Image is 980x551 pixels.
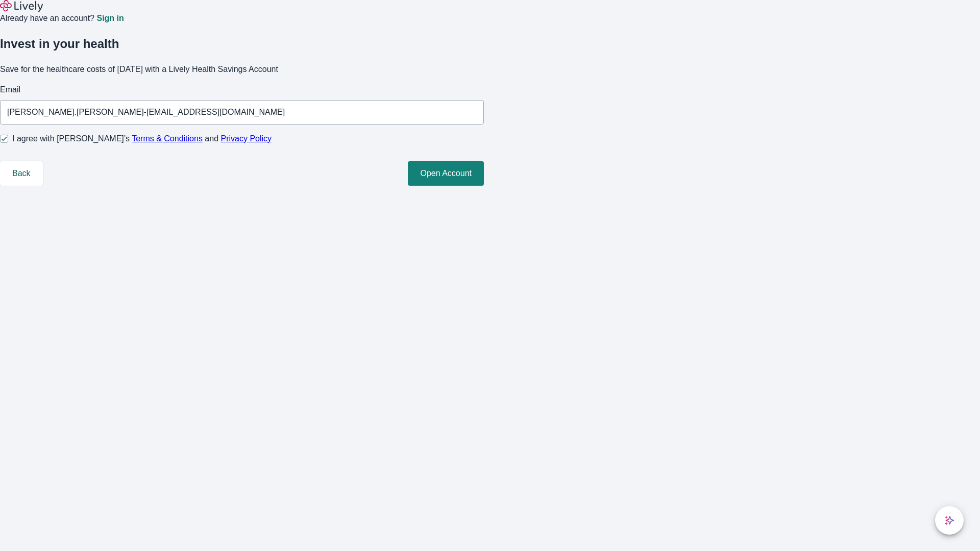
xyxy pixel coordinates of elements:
button: chat [935,506,964,535]
a: Sign in [96,14,124,22]
a: Privacy Policy [221,134,272,143]
span: I agree with [PERSON_NAME]’s and [12,133,272,145]
button: Open Account [408,161,484,186]
a: Terms & Conditions [132,134,203,143]
svg: Lively AI Assistant [944,515,954,525]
